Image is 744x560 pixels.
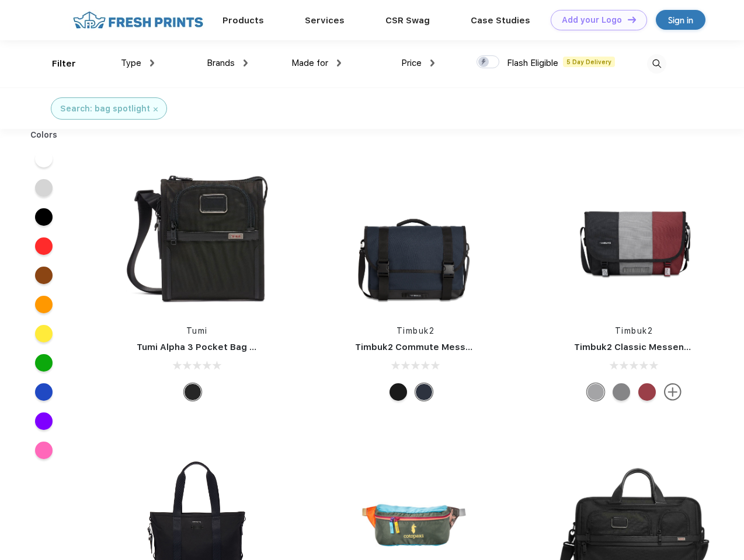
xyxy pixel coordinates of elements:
[244,60,248,66] img: dropdown.png
[415,383,433,401] div: Eco Nautical
[355,342,512,352] a: Timbuk2 Commute Messenger Bag
[338,158,493,313] img: func=resize&h=266
[390,383,407,401] div: Eco Black
[656,10,705,30] a: Sign in
[563,57,615,67] span: 5 Day Delivery
[150,60,154,66] img: dropdown.png
[397,326,435,335] a: Timbuk2
[615,326,653,335] a: Timbuk2
[22,129,67,141] div: Colors
[664,383,682,401] img: more.svg
[154,107,158,111] img: filter_cancel.svg
[69,10,207,30] img: fo%20logo%202.webp
[184,383,201,401] div: Black
[638,383,656,401] div: Eco Bookish
[507,58,558,68] span: Flash Eligible
[574,342,719,352] a: Timbuk2 Classic Messenger Bag
[291,58,328,68] span: Made for
[119,158,274,313] img: func=resize&h=266
[628,16,636,23] img: DT
[137,342,273,352] a: Tumi Alpha 3 Pocket Bag Small
[668,13,693,27] div: Sign in
[587,383,604,401] div: Eco Rind Pop
[121,58,141,68] span: Type
[52,57,76,71] div: Filter
[222,15,264,26] a: Products
[186,326,208,335] a: Tumi
[401,58,422,68] span: Price
[337,60,341,66] img: dropdown.png
[60,103,150,115] div: Search: bag spotlight
[562,15,622,25] div: Add your Logo
[613,383,630,401] div: Eco Gunmetal
[207,58,235,68] span: Brands
[557,158,712,313] img: func=resize&h=266
[647,54,666,73] img: desktop_search.svg
[430,60,434,66] img: dropdown.png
